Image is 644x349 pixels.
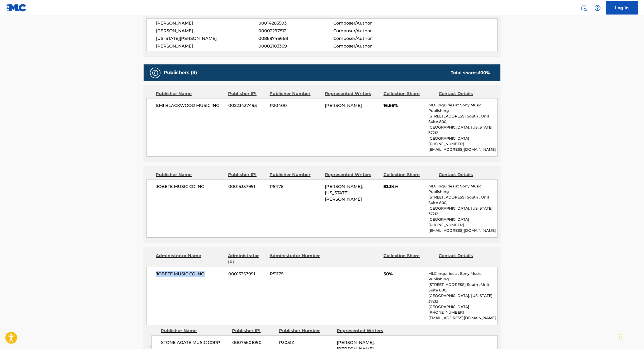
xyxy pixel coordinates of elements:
[619,329,622,345] div: Drag
[258,28,333,34] span: 00002297512
[383,172,435,178] div: Collection Share
[228,91,266,97] div: Publisher IPI
[428,217,497,222] p: [GEOGRAPHIC_DATA]
[156,183,224,190] span: JOBETE MUSIC CO INC
[258,43,333,49] span: 00002103369
[232,339,275,346] span: 00075601090
[228,271,266,277] span: 00015357991
[325,172,380,178] div: Represented Writers
[156,28,258,34] span: [PERSON_NAME]
[592,3,603,13] div: Help
[269,91,321,97] div: Publisher Number
[161,328,228,334] div: Publisher Name
[337,328,391,334] div: Represented Writers
[164,70,197,76] h5: Publishers (3)
[333,43,402,49] span: Composer/Author
[428,304,497,310] p: [GEOGRAPHIC_DATA]
[258,20,333,26] span: 00014285503
[428,271,497,282] p: MLC Inquiries at Sony Music Publishing
[594,5,601,11] img: help
[269,172,321,178] div: Publisher Number
[428,141,497,147] p: [PHONE_NUMBER]
[161,339,228,346] span: STONE AGATE MUSIC CORP
[156,102,224,109] span: EMI BLACKWOOD MUSIC INC
[333,20,402,26] span: Composer/Author
[279,339,333,346] span: P3051Z
[232,328,275,334] div: Publisher IPI
[325,103,362,108] span: [PERSON_NAME]
[428,183,497,195] p: MLC Inquiries at Sony Music Publishing
[383,183,424,190] span: 33.34%
[383,102,424,109] span: 16.66%
[428,102,497,114] p: MLC Inquiries at Sony Music Publishing
[156,172,224,178] div: Publisher Name
[428,228,497,233] p: [EMAIL_ADDRESS][DOMAIN_NAME]
[428,222,497,228] p: [PHONE_NUMBER]
[270,102,321,109] span: P20400
[228,253,266,265] div: Administrator IPI
[156,35,258,42] span: [US_STATE][PERSON_NAME]
[258,35,333,42] span: 00868746668
[439,172,490,178] div: Contact Details
[428,125,497,136] p: [GEOGRAPHIC_DATA], [US_STATE] 37212
[383,253,435,265] div: Collection Share
[581,5,587,11] img: search
[270,183,321,190] span: P51175
[156,253,224,265] div: Administrator Name
[428,195,497,206] p: [STREET_ADDRESS] South , Unit Suite 800,
[228,172,266,178] div: Publisher IPI
[325,184,363,202] span: [PERSON_NAME], [US_STATE][PERSON_NAME]
[451,70,490,76] div: Total shares:
[428,310,497,315] p: [PHONE_NUMBER]
[156,271,224,277] span: JOBETE MUSIC CO INC
[479,70,490,75] span: 100 %
[428,293,497,304] p: [GEOGRAPHIC_DATA], [US_STATE] 37212
[428,206,497,217] p: [GEOGRAPHIC_DATA], [US_STATE] 37212
[383,271,424,277] span: 50%
[606,1,638,15] a: Log In
[428,315,497,321] p: [EMAIL_ADDRESS][DOMAIN_NAME]
[428,136,497,141] p: [GEOGRAPHIC_DATA]
[156,91,224,97] div: Publisher Name
[439,91,490,97] div: Contact Details
[579,3,589,13] a: Public Search
[439,253,490,265] div: Contact Details
[333,35,402,42] span: Composer/Author
[152,70,158,76] img: Publishers
[270,271,321,277] span: P51175
[228,102,266,109] span: 00223437493
[383,91,435,97] div: Collection Share
[279,328,333,334] div: Publisher Number
[156,43,258,49] span: [PERSON_NAME]
[156,20,258,26] span: [PERSON_NAME]
[325,91,380,97] div: Represented Writers
[428,282,497,293] p: [STREET_ADDRESS] South , Unit Suite 800,
[333,28,402,34] span: Composer/Author
[428,147,497,152] p: [EMAIL_ADDRESS][DOMAIN_NAME]
[6,4,27,12] img: MLC Logo
[228,183,266,190] span: 00015357991
[428,114,497,125] p: [STREET_ADDRESS] South , Unit Suite 800,
[269,253,321,265] div: Administrator Number
[618,324,644,349] iframe: Chat Widget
